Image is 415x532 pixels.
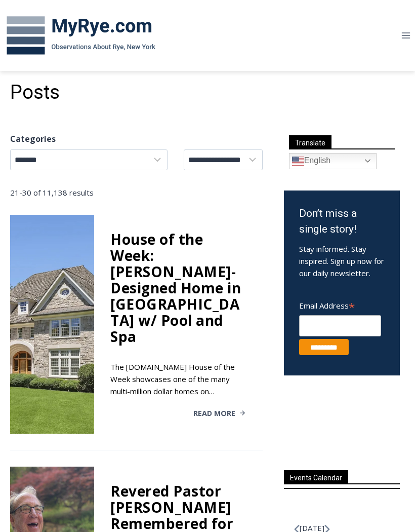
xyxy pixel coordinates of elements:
[193,409,246,418] a: Read More
[110,361,246,397] div: The [DOMAIN_NAME] House of the Week showcases one of the many multi-million dollar homes on…
[289,153,377,169] a: English
[289,135,331,149] span: Translate
[292,155,304,167] img: en
[299,206,385,238] h3: Don’t miss a single story!
[110,231,246,345] div: House of the Week: [PERSON_NAME]-Designed Home in [GEOGRAPHIC_DATA] w/ Pool and Spa
[10,81,405,104] h1: Posts
[299,295,382,314] label: Email Address
[396,27,415,43] button: Open menu
[193,410,235,417] span: Read More
[10,133,56,146] legend: Categories
[284,470,348,484] span: Events Calendar
[299,243,385,279] p: Stay informed. Stay inspired. Sign up now for our daily newsletter.
[10,186,128,199] div: 21-30 of 11,138 results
